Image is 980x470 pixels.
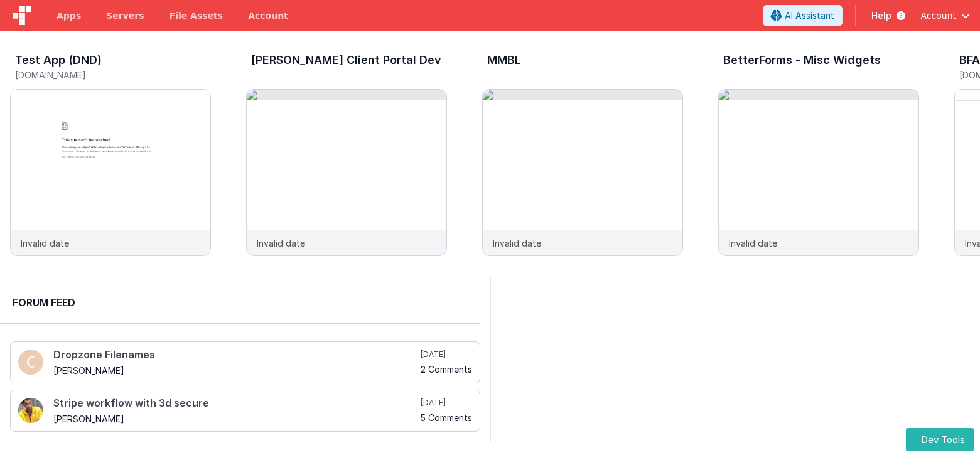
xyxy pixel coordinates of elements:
h3: [PERSON_NAME] Client Portal Dev [251,54,441,67]
h4: Dropzone Filenames [53,350,418,361]
button: Dev Tools [906,428,974,451]
p: Invalid date [729,237,777,250]
p: Invalid date [493,237,541,250]
h5: 5 Comments [421,413,472,422]
h2: Forum Feed [13,295,468,310]
button: Account [920,9,970,22]
h4: Stripe workflow with 3d secure [53,398,418,409]
span: AI Assistant [785,9,834,22]
h5: [PERSON_NAME] [53,366,418,375]
h5: [DATE] [421,350,472,360]
span: File Assets [170,9,223,22]
button: AI Assistant [763,5,843,26]
h3: BetterForms - Misc Widgets [723,54,881,67]
span: Servers [106,9,144,22]
h5: 2 Comments [421,365,472,374]
a: Dropzone Filenames [PERSON_NAME] [DATE] 2 Comments [10,341,480,383]
p: Invalid date [257,237,305,250]
span: Apps [57,9,81,22]
img: 100.png [18,350,43,375]
a: Stripe workflow with 3d secure [PERSON_NAME] [DATE] 5 Comments [10,390,480,432]
span: Help [871,9,891,22]
h5: [PERSON_NAME] [53,414,418,424]
h5: [DATE] [421,398,472,408]
span: Account [920,9,956,22]
h3: MMBL [487,54,521,67]
img: 13_2.png [18,398,43,423]
h5: [DOMAIN_NAME] [15,70,211,80]
h3: Test App (DND) [15,54,102,67]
